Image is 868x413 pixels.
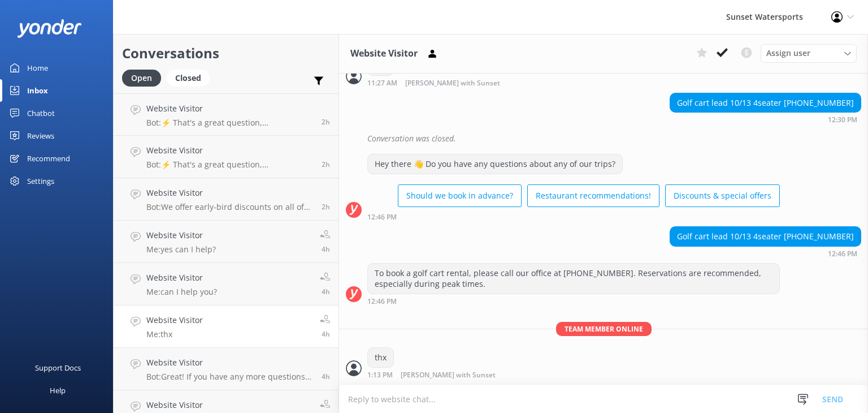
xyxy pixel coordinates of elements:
button: Restaurant recommendations! [527,184,659,207]
h4: Website Visitor [146,187,313,199]
strong: 12:46 PM [367,214,397,221]
p: Bot: We offer early-bird discounts on all of our morning trips! When you book directly with us, w... [146,202,313,212]
span: Sep 26 2025 02:09pm (UTC -05:00) America/Cancun [322,160,330,169]
div: Reviews [27,124,54,147]
h4: Website Visitor [146,229,216,242]
span: Sep 26 2025 12:30pm (UTC -05:00) America/Cancun [322,244,330,254]
div: Closed [167,70,210,87]
h4: Website Visitor [146,144,313,157]
div: Hey there 👋 Do you have any questions about any of our trips? [368,154,622,174]
span: Sep 26 2025 12:13pm (UTC -05:00) America/Cancun [322,329,330,339]
div: Inbox [27,79,48,102]
h3: Website Visitor [350,46,418,61]
a: Website VisitorMe:yes can I help?4h [114,221,338,263]
a: Website VisitorMe:can I help you?4h [114,263,338,306]
p: Bot: ⚡ That's a great question, unfortunately I do not know the answer. I'm going to reach out to... [146,160,313,170]
div: Support Docs [35,356,81,379]
a: Website VisitorBot:⚡ That's a great question, unfortunately I do not know the answer. I'm going t... [114,136,338,178]
p: Bot: Great! If you have any more questions or need help with anything else, just let me know. Enj... [146,372,313,382]
img: yonder-white-logo.png [17,19,82,38]
p: Me: thx [146,329,203,339]
span: Sep 26 2025 12:30pm (UTC -05:00) America/Cancun [322,287,330,296]
div: 2025-09-26T16:46:12.127 [346,129,861,148]
h4: Website Visitor [146,314,203,326]
a: Open [122,71,167,84]
span: Assign user [766,47,810,59]
div: Golf cart lead 10/13 4seater [PHONE_NUMBER] [670,93,861,113]
strong: 11:27 AM [367,80,397,87]
a: Website VisitorMe:thx4h [114,306,338,348]
div: Golf cart lead 10/13 4seater [PHONE_NUMBER] [670,227,861,246]
h4: Website Visitor [146,102,313,115]
div: Open [122,70,161,87]
span: Sep 26 2025 02:09pm (UTC -05:00) America/Cancun [322,117,330,127]
h4: Website Visitor [146,272,217,284]
button: Should we book in advance? [398,184,522,207]
div: Home [27,57,48,79]
div: Conversation was closed. [367,129,861,148]
div: thx [368,348,393,367]
div: To book a golf cart rental, please call our office at [PHONE_NUMBER]. Reservations are recommende... [368,264,779,294]
span: [PERSON_NAME] with Sunset [405,80,500,87]
strong: 12:30 PM [828,117,857,123]
div: Sep 26 2025 11:30am (UTC -05:00) America/Cancun [670,115,861,123]
span: Sep 26 2025 02:08pm (UTC -05:00) America/Cancun [322,202,330,212]
a: Website VisitorBot:We offer early-bird discounts on all of our morning trips! When you book direc... [114,178,338,221]
p: Me: yes can I help? [146,244,216,255]
strong: 12:46 PM [828,251,857,257]
a: Website VisitorBot:Great! If you have any more questions or need help with anything else, just le... [114,348,338,390]
strong: 1:13 PM [367,372,393,379]
p: Bot: ⚡ That's a great question, unfortunately I do not know the answer. I'm going to reach out to... [146,118,313,128]
div: Help [50,379,66,402]
span: [PERSON_NAME] with Sunset [401,372,496,379]
div: Sep 26 2025 10:27am (UTC -05:00) America/Cancun [367,79,537,87]
strong: 12:46 PM [367,298,397,305]
a: Closed [167,71,215,84]
h4: Website Visitor [146,356,313,369]
button: Discounts & special offers [665,184,780,207]
h2: Conversations [122,42,330,64]
div: Settings [27,170,54,192]
div: Sep 26 2025 11:46am (UTC -05:00) America/Cancun [670,249,861,257]
p: Me: can I help you? [146,287,217,297]
div: Recommend [27,147,70,170]
span: Team member online [556,322,652,336]
div: Assign User [761,44,857,62]
a: Website VisitorBot:⚡ That's a great question, unfortunately I do not know the answer. I'm going t... [114,93,338,136]
div: Sep 26 2025 12:13pm (UTC -05:00) America/Cancun [367,371,532,379]
div: Sep 26 2025 11:46am (UTC -05:00) America/Cancun [367,297,780,305]
span: Sep 26 2025 11:59am (UTC -05:00) America/Cancun [322,372,330,381]
div: Sep 26 2025 11:46am (UTC -05:00) America/Cancun [367,213,780,221]
div: Chatbot [27,102,55,124]
h4: Website Visitor [146,399,311,411]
